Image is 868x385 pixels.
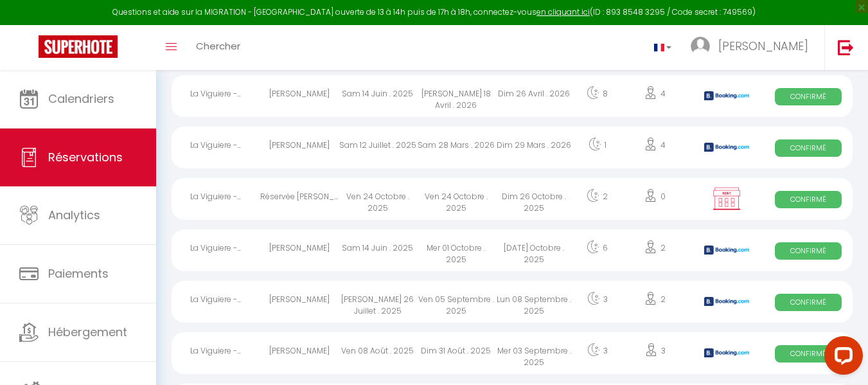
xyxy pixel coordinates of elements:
[718,38,808,54] span: [PERSON_NAME]
[838,39,854,55] img: logout
[48,91,114,107] span: Calendriers
[691,37,710,56] img: ...
[814,331,868,385] iframe: LiveChat chat widget
[186,25,250,70] a: Chercher
[681,25,824,70] a: ... [PERSON_NAME]
[48,149,123,165] span: Réservations
[196,39,240,53] span: Chercher
[48,324,127,340] span: Hébergement
[48,265,109,282] span: Paiements
[48,207,100,223] span: Analytics
[536,6,590,17] a: en cliquant ici
[39,35,118,58] img: Super Booking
